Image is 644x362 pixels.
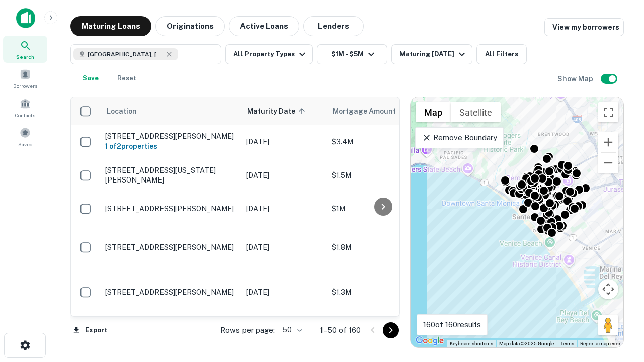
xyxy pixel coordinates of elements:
div: Maturing [DATE] [399,48,468,60]
span: [GEOGRAPHIC_DATA], [GEOGRAPHIC_DATA], [GEOGRAPHIC_DATA] [88,50,163,59]
p: 1–50 of 160 [320,324,361,336]
a: View my borrowers [544,18,624,36]
div: 50 [279,323,304,337]
a: Terms (opens in new tab) [560,341,574,346]
p: Rows per page: [220,324,275,336]
span: Location [106,105,137,117]
a: Borrowers [3,65,47,92]
p: [STREET_ADDRESS][PERSON_NAME] [105,288,236,297]
a: Saved [3,123,47,150]
button: Show satellite imagery [451,102,501,122]
a: Open this area in Google Maps (opens a new window) [413,334,446,347]
span: Map data ©2025 Google [499,341,554,346]
button: Keyboard shortcuts [450,340,493,347]
button: Map camera controls [598,279,618,299]
a: Contacts [3,94,47,121]
img: Google [413,334,446,347]
p: $1.8M [332,242,432,253]
button: All Filters [476,44,527,64]
span: Contacts [15,111,35,119]
button: Toggle fullscreen view [598,102,618,122]
p: [STREET_ADDRESS][PERSON_NAME] [105,204,236,213]
a: Search [3,36,47,63]
span: Borrowers [13,82,37,90]
p: $1.5M [332,170,432,181]
div: 0 0 [411,97,623,347]
p: 160 of 160 results [423,319,481,331]
h6: 1 of 2 properties [105,141,236,152]
button: All Property Types [225,44,313,64]
span: Saved [18,140,33,148]
p: $1M [332,203,432,214]
th: Mortgage Amount [327,97,437,125]
p: [DATE] [246,287,321,298]
span: Maturity Date [247,105,308,117]
p: $1.3M [332,287,432,298]
button: Zoom out [598,153,618,173]
p: [DATE] [246,242,321,253]
button: Export [70,323,110,338]
button: Go to next page [383,322,399,338]
th: Location [100,97,241,125]
a: Report a map error [580,341,620,346]
button: Lenders [303,16,364,36]
button: Show street map [416,102,451,122]
p: [DATE] [246,203,321,214]
button: Originations [155,16,225,36]
img: capitalize-icon.png [16,8,35,28]
span: Mortgage Amount [333,105,409,117]
button: Zoom in [598,132,618,152]
button: Active Loans [229,16,299,36]
p: $3.4M [332,136,432,147]
button: Maturing Loans [70,16,151,36]
button: Maturing [DATE] [391,44,472,64]
p: [DATE] [246,136,321,147]
p: [STREET_ADDRESS][US_STATE][PERSON_NAME] [105,166,236,184]
h6: Show Map [557,73,595,84]
p: [STREET_ADDRESS][PERSON_NAME] [105,243,236,252]
th: Maturity Date [241,97,327,125]
span: Search [16,53,34,61]
button: Save your search to get updates of matches that match your search criteria. [74,68,107,88]
iframe: Chat Widget [594,282,644,330]
button: $1M - $5M [317,44,387,64]
p: [DATE] [246,170,321,181]
p: Remove Boundary [422,132,497,144]
button: Reset [111,68,143,88]
p: [STREET_ADDRESS][PERSON_NAME] [105,132,236,141]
